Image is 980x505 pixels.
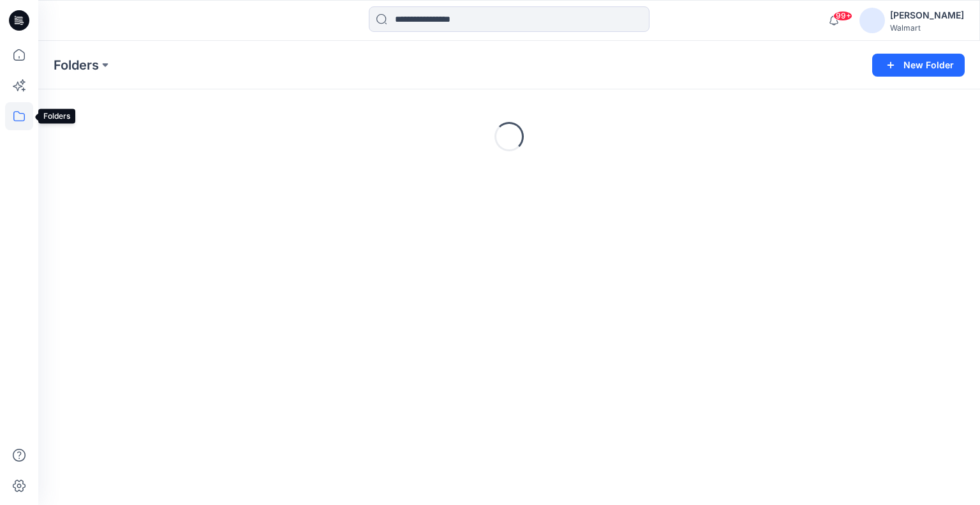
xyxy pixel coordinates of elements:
[890,23,964,33] div: Walmart
[872,54,965,77] button: New Folder
[859,8,885,33] img: avatar
[890,8,964,23] div: [PERSON_NAME]
[833,11,852,21] span: 99+
[54,56,99,74] a: Folders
